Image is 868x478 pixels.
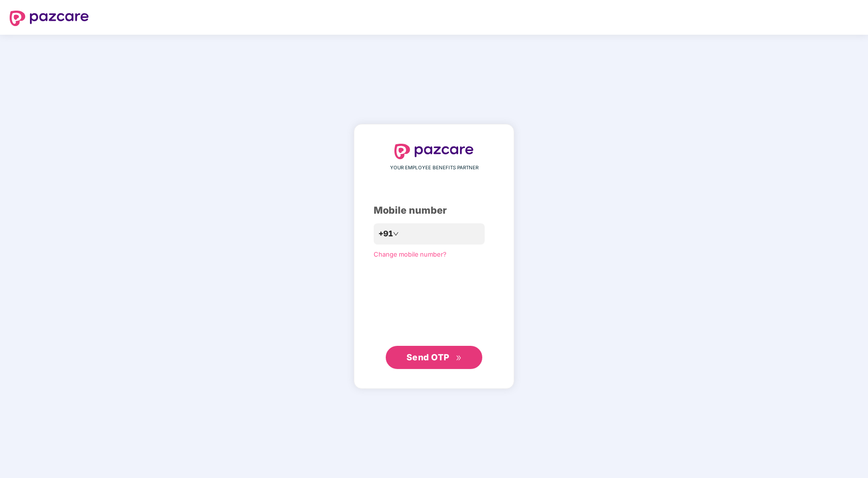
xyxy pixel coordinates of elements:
span: +91 [378,228,393,240]
img: logo [394,144,474,159]
span: double-right [456,355,462,361]
span: down [393,231,399,237]
a: Change mobile number? [374,250,447,258]
button: Send OTPdouble-right [386,346,482,369]
span: YOUR EMPLOYEE BENEFITS PARTNER [390,164,478,172]
div: Mobile number [374,203,494,218]
span: Send OTP [406,352,449,362]
img: logo [10,11,89,26]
